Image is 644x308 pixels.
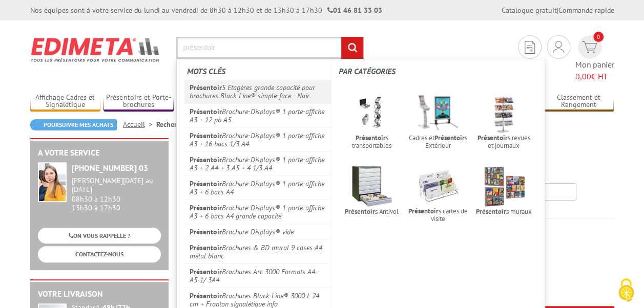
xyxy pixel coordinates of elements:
[190,243,222,252] em: Présentoir
[405,89,471,153] a: Cadres etPrésentoirs Extérieur
[483,165,525,207] img: muraux.jpg
[417,92,459,134] img: vignette-presentoirs-plv-exterieur.jpg
[483,92,525,134] img: presentoirs-brochures.jpg
[339,60,536,82] label: Par catégories
[575,71,614,82] span: € HT
[408,207,468,223] span: s cartes de visite
[408,207,438,215] em: Présentoir
[342,134,402,149] span: s transportables
[341,37,363,59] input: rechercher
[474,134,534,149] span: s revues et journaux
[608,273,644,308] button: Cookies (fenêtre modale)
[184,239,331,263] a: PrésentoirBrochures & BD mural 9 cases A4 métal blanc
[176,37,364,59] input: Rechercher un produit ou une référence...
[544,93,614,110] a: Classement et Rangement
[575,59,614,82] span: Mon panier
[184,103,331,127] a: PrésentoirBrochure-Displays® 1 porte-affiche A3 + 12 pb A5
[190,131,222,140] em: Présentoir
[575,71,591,81] span: 0,00
[190,291,222,300] em: Présentoir
[417,165,459,207] img: presentoirs_cartes_visite_470800.jpg
[123,120,156,129] a: Accueil
[477,134,508,142] em: Présentoir
[434,134,464,142] em: Présentoir
[593,32,604,42] span: 0
[38,148,161,158] h2: A votre service
[502,6,557,15] a: Catalogue gratuit
[190,203,222,212] em: Présentoir
[350,92,393,134] img: presentoirs_pliables_215415_2.jpg
[103,93,174,110] a: Présentoirs et Porte-brochures
[190,155,222,164] em: Présentoir
[30,31,161,69] img: Edimeta
[30,119,117,130] a: Poursuivre mes achats
[184,200,331,224] a: PrésentoirBrochure-Displays® 1 porte-affiche A3 + 6 bacs A4 grande capacité
[471,89,537,153] a: Présentoirs revues et journaux
[575,35,614,82] a: devis rapide 0 Mon panier 0,00€ HT
[72,177,161,194] div: [PERSON_NAME][DATE] au [DATE]
[339,162,405,226] a: Présentoirs Antivol
[339,89,405,153] a: Présentoirs transportables
[405,162,471,226] a: Présentoirs cartes de visite
[356,134,386,142] em: Présentoir
[525,41,535,54] img: devis rapide
[350,165,393,207] img: presentoirs-antivol.jpg
[72,177,161,212] div: 08h30 à 12h30 13h30 à 17h30
[190,107,222,116] em: Présentoir
[476,207,506,216] em: Présentoir
[184,175,331,200] a: PrésentoirBrochure-Displays® 1 porte-affiche A3 + 6 bacs A4
[187,66,225,76] span: Mots clés
[190,179,222,188] em: Présentoir
[38,290,161,299] h2: Votre livraison
[184,151,331,175] a: PrésentoirBrochure-Displays® 1 porte-affiche A3 + 2 A4 + 3 A5 + 4 1/3 A4
[345,208,399,223] span: s Antivol
[190,267,222,276] em: Présentoir
[345,207,375,216] em: Présentoir
[613,277,639,303] img: Cookies (fenêtre modale)
[408,134,468,149] span: Cadres et s Extérieur
[38,228,161,244] a: ON VOUS RAPPELLE ?
[582,41,597,53] img: devis rapide
[72,163,148,173] strong: [PHONE_NUMBER] 03
[184,263,331,288] a: PrésentoirBrochures Arc 3000 Formats A4 - A5-1/ 3A4
[327,6,382,15] strong: 01 46 81 33 03
[558,6,614,15] a: Commande rapide
[476,208,532,223] span: s muraux
[30,5,382,15] div: Nos équipes sont à votre service du lundi au vendredi de 8h30 à 12h30 et de 13h30 à 17h30
[156,119,215,129] li: Recherche avancée
[38,246,161,262] a: CONTACTEZ-NOUS
[30,93,101,110] a: Affichage Cadres et Signalétique
[502,5,614,15] div: |
[38,162,67,202] img: widget-service.jpg
[190,83,222,92] em: Présentoir
[184,224,331,239] a: PrésentoirBrochure-Displays® vide
[471,162,537,226] a: Présentoirs muraux
[190,227,222,236] em: Présentoir
[184,80,331,103] a: Présentoir5 Etagères grande capacité pour brochures Black-Line® simple-face - Noir
[184,127,331,151] a: PrésentoirBrochure-Displays® 1 porte-affiche A3 + 16 bacs 1/3 A4
[553,41,564,53] img: devis rapide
